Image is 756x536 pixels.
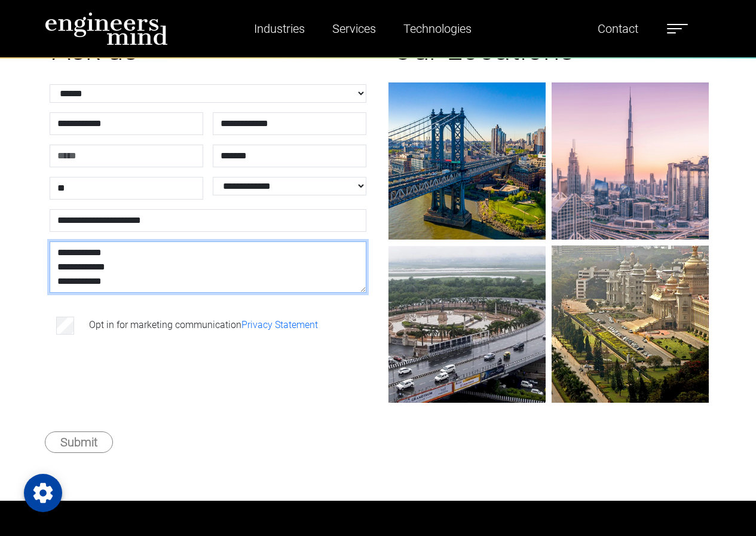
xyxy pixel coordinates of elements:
img: gif [552,82,709,240]
a: Services [328,15,381,42]
img: gif [388,82,546,240]
img: gif [388,246,546,403]
a: Privacy Statement [241,319,318,330]
img: gif [552,246,709,403]
button: Submit [45,431,113,453]
iframe: reCAPTCHA [52,356,234,403]
a: Industries [249,15,310,42]
label: Opt in for marketing communication [89,318,318,332]
a: Technologies [399,15,476,42]
img: logo [45,12,168,45]
a: Contact [593,15,643,42]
